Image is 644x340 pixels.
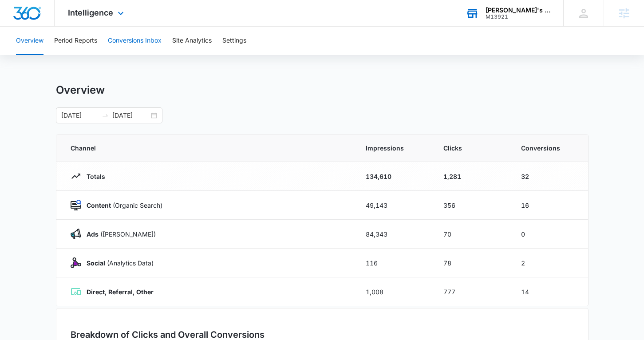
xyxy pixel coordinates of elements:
td: 134,610 [355,162,433,191]
img: tab_domain_overview_orange.svg [24,51,31,59]
button: Conversions Inbox [108,27,162,55]
td: 777 [433,277,510,306]
button: Period Reports [54,27,97,55]
span: swap-right [102,112,109,119]
strong: Social [87,259,105,267]
p: ([PERSON_NAME]) [81,229,156,239]
td: 78 [433,249,510,277]
strong: Ads [87,230,99,238]
td: 70 [433,220,510,249]
td: 49,143 [355,191,433,220]
span: to [102,112,109,119]
img: tab_keywords_by_traffic_grey.svg [88,51,95,59]
td: 2 [510,249,588,277]
td: 1,008 [355,277,433,306]
img: website_grey.svg [14,23,21,30]
span: Intelligence [68,8,113,17]
td: 32 [510,162,588,191]
div: account id [486,14,550,20]
button: Overview [16,27,43,55]
td: 14 [510,277,588,306]
img: Ads [71,229,81,239]
span: Clicks [443,143,500,153]
strong: Content [87,202,111,209]
div: Domain: [DOMAIN_NAME] [23,23,98,30]
span: Channel [71,143,344,153]
td: 1,281 [433,162,510,191]
td: 84,343 [355,220,433,249]
input: Start date [61,111,98,120]
button: Settings [222,27,246,55]
div: account name [486,7,550,14]
p: Totals [81,172,105,181]
img: Social [71,257,81,268]
strong: Direct, Referral, Other [87,288,154,296]
p: (Organic Search) [81,201,162,210]
td: 16 [510,191,588,220]
td: 356 [433,191,510,220]
div: v 4.0.25 [25,14,43,21]
button: Site Analytics [172,27,212,55]
h1: Overview [56,83,105,97]
span: Conversions [521,143,574,153]
input: End date [112,111,149,120]
div: Domain Overview [34,52,79,58]
p: (Analytics Data) [81,258,154,268]
td: 116 [355,249,433,277]
img: Content [71,200,81,210]
td: 0 [510,220,588,249]
span: Impressions [366,143,422,153]
img: logo_orange.svg [14,14,21,21]
div: Keywords by Traffic [98,52,150,58]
